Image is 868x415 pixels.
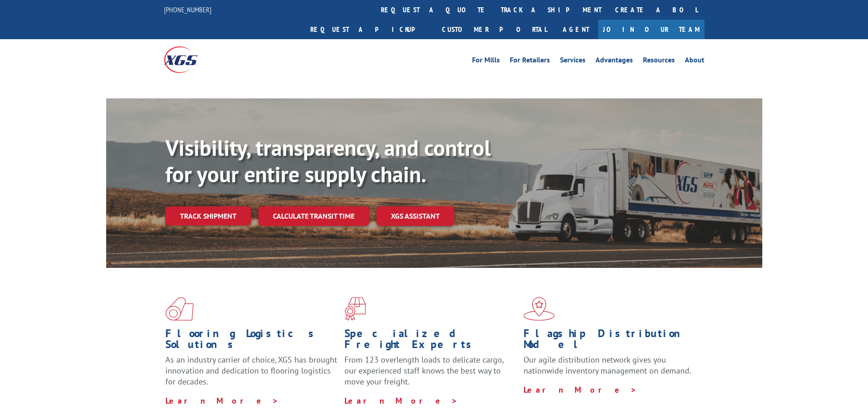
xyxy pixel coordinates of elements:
[643,56,675,67] a: Resources
[554,20,598,39] a: Agent
[524,297,555,321] img: xgs-icon-flagship-distribution-model-red
[303,20,435,39] a: Request a pickup
[164,5,211,14] a: [PHONE_NUMBER]
[510,56,550,67] a: For Retailers
[165,395,279,406] a: Learn More >
[524,384,637,395] a: Learn More >
[344,297,366,321] img: xgs-icon-focused-on-flooring-red
[165,328,338,354] h1: Flooring Logistics Solutions
[685,56,704,67] a: About
[524,328,696,354] h1: Flagship Distribution Model
[376,206,454,226] a: XGS ASSISTANT
[258,206,369,226] a: Calculate transit time
[344,395,458,406] a: Learn More >
[435,20,554,39] a: Customer Portal
[596,56,633,67] a: Advantages
[344,354,517,395] p: From 123 overlength loads to delicate cargo, our experienced staff knows the best way to move you...
[165,354,337,387] span: As an industry carrier of choice, XGS has brought innovation and dedication to flooring logistics...
[344,328,517,354] h1: Specialized Freight Experts
[472,56,500,67] a: For Mills
[165,297,194,321] img: xgs-icon-total-supply-chain-intelligence-red
[165,133,491,188] b: Visibility, transparency, and control for your entire supply chain.
[524,354,691,376] span: Our agile distribution network gives you nationwide inventory management on demand.
[560,56,586,67] a: Services
[165,206,251,225] a: Track shipment
[598,20,704,39] a: Join Our Team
